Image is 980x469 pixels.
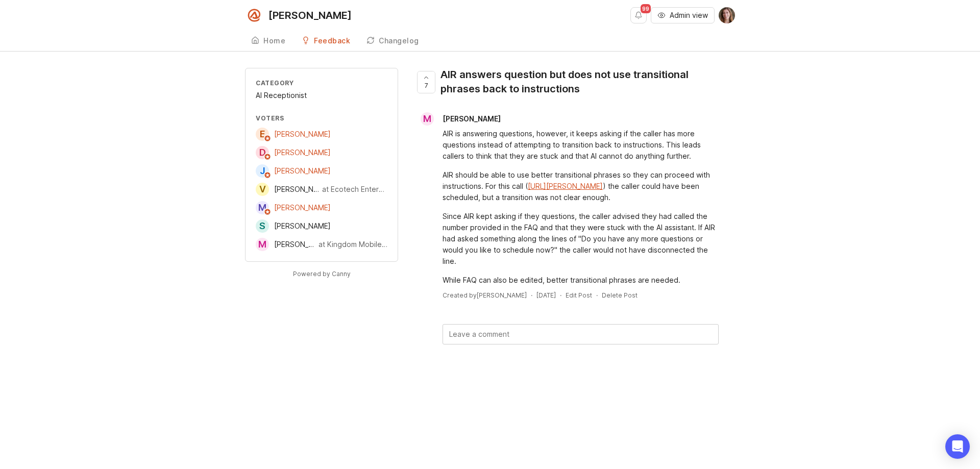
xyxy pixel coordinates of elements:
[421,112,434,126] div: M
[360,31,425,52] a: Changelog
[274,166,331,175] span: [PERSON_NAME]
[274,221,331,230] span: [PERSON_NAME]
[719,7,735,23] img: Maddy Martin
[443,211,719,267] div: Since AIR kept asking if they questions, the caller advised they had called the number provided i...
[274,130,331,138] span: [PERSON_NAME]
[256,79,387,87] div: Category
[379,37,419,44] div: Changelog
[296,31,356,52] a: Feedback
[256,164,269,178] div: J
[443,114,501,123] span: [PERSON_NAME]
[256,183,387,196] a: V[PERSON_NAME]at Ecotech Enterprises
[256,90,387,101] div: AI Receptionist
[256,238,269,251] div: M
[264,171,272,179] img: member badge
[268,10,352,20] div: [PERSON_NAME]
[443,128,719,162] div: AIR is answering questions, however, it keeps asking if the caller has more questions instead of ...
[314,37,350,44] div: Feedback
[263,37,285,44] div: Home
[536,291,556,299] time: [DATE]
[256,146,331,159] a: D[PERSON_NAME]
[425,81,428,90] span: 7
[651,7,715,23] button: Admin view
[256,238,387,251] a: M[PERSON_NAME]at Kingdom Mobile Notary
[264,135,272,142] img: member badge
[596,291,598,300] div: ·
[274,148,331,157] span: [PERSON_NAME]
[245,31,291,52] a: Home
[291,268,352,280] a: Powered by Canny
[417,71,435,93] button: 7
[630,7,647,23] button: Notifications
[443,291,527,300] div: Created by [PERSON_NAME]
[528,182,603,190] a: [URL][PERSON_NAME]
[322,184,387,195] div: at Ecotech Enterprises
[274,240,331,249] span: [PERSON_NAME]
[245,6,263,24] img: Smith.ai logo
[264,153,272,161] img: member badge
[566,291,592,300] div: Edit Post
[945,434,970,459] div: Open Intercom Messenger
[256,128,331,141] a: E[PERSON_NAME]
[670,10,708,20] span: Admin view
[274,185,331,193] span: [PERSON_NAME]
[602,291,638,300] div: Delete Post
[256,201,269,214] div: M
[256,219,331,233] a: S[PERSON_NAME]
[256,114,387,122] div: Voters
[264,208,272,216] img: member badge
[443,275,719,286] div: While FAQ can also be edited, better transitional phrases are needed.
[414,112,509,126] a: M[PERSON_NAME]
[641,4,651,13] span: 99
[318,239,387,250] div: at Kingdom Mobile Notary
[256,183,269,196] div: V
[560,291,561,300] div: ·
[256,146,269,159] div: D
[256,164,331,178] a: J[PERSON_NAME]
[440,67,727,96] div: AIR answers question but does not use transitional phrases back to instructions
[536,291,556,300] a: [DATE]
[443,169,719,203] div: AIR should be able to use better transitional phrases so they can proceed with instructions. For ...
[256,128,269,141] div: E
[256,201,331,214] a: M[PERSON_NAME]
[274,203,331,212] span: [PERSON_NAME]
[256,219,269,233] div: S
[531,291,532,300] div: ·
